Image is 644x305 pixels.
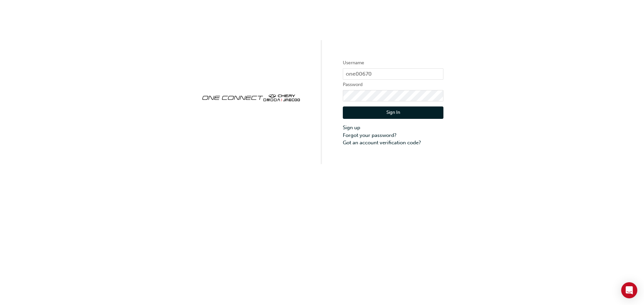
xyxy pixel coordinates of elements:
img: oneconnect [201,88,301,106]
input: Username [343,68,443,80]
button: Sign In [343,106,443,119]
label: Password [343,81,443,89]
label: Username [343,59,443,67]
a: Got an account verification code? [343,139,443,147]
a: Sign up [343,124,443,132]
div: Open Intercom Messenger [621,282,637,298]
a: Forgot your password? [343,132,443,139]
